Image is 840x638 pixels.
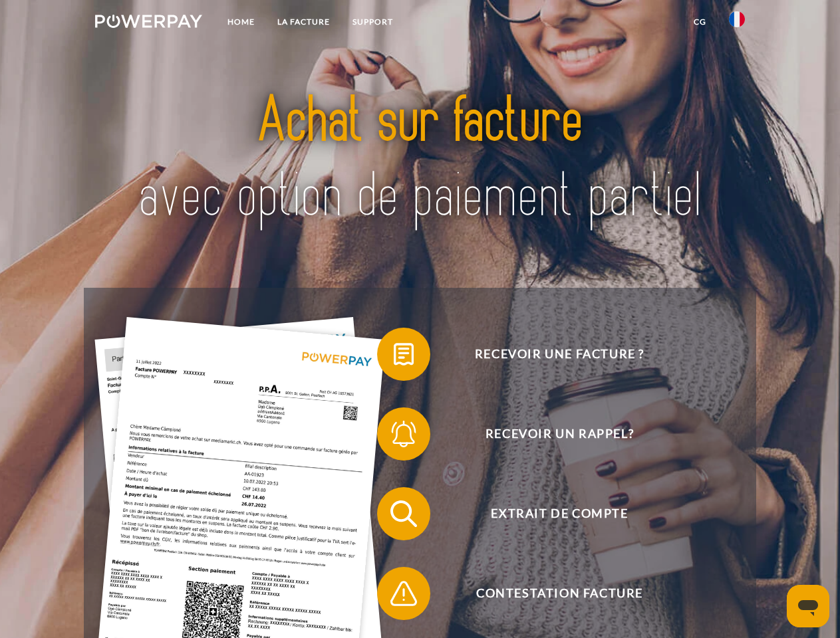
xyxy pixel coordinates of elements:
img: title-powerpay_fr.svg [127,64,713,255]
iframe: Bouton de lancement de la fenêtre de messagerie [787,585,829,627]
img: logo-powerpay-white.svg [95,15,202,28]
button: Recevoir un rappel? [377,407,723,461]
span: Recevoir un rappel? [396,407,722,461]
a: LA FACTURE [266,10,341,34]
button: Recevoir une facture ? [377,328,723,381]
img: qb_bell.svg [387,417,420,451]
button: Extrait de compte [377,487,723,540]
img: qb_bill.svg [387,338,420,371]
a: CG [682,10,718,34]
img: qb_search.svg [387,497,420,530]
img: qb_warning.svg [387,577,420,610]
button: Contestation Facture [377,567,723,620]
span: Extrait de compte [396,487,722,540]
span: Recevoir une facture ? [396,328,722,381]
img: fr [729,11,745,27]
a: Home [216,10,266,34]
a: Support [341,10,404,34]
span: Contestation Facture [396,567,722,620]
